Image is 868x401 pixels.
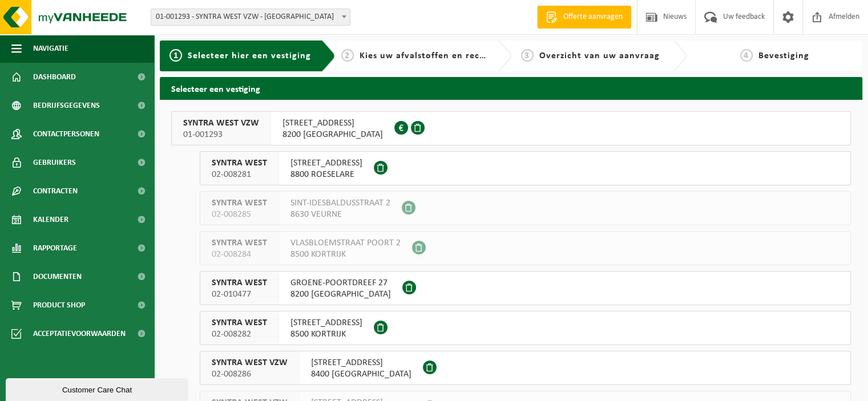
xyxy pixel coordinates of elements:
span: Contactpersonen [33,120,99,148]
span: SYNTRA WEST [212,317,267,329]
span: Kalender [33,205,68,234]
span: VLASBLOEMSTRAAT POORT 2 [290,237,401,249]
span: 01-001293 [183,129,259,140]
a: Offerte aanvragen [537,6,631,29]
span: SYNTRA WEST [212,157,267,169]
span: 02-010477 [212,289,267,300]
span: Documenten [33,262,82,291]
span: [STREET_ADDRESS] [282,118,383,129]
span: [STREET_ADDRESS] [290,157,362,169]
button: SYNTRA WEST 02-010477 GROENE-POORTDREEF 278200 [GEOGRAPHIC_DATA] [200,271,851,305]
span: 02-008284 [212,249,267,260]
button: SYNTRA WEST VZW 01-001293 [STREET_ADDRESS]8200 [GEOGRAPHIC_DATA] [171,111,851,145]
span: Contracten [33,177,78,205]
span: 8200 [GEOGRAPHIC_DATA] [282,129,383,140]
span: SYNTRA WEST [212,237,267,249]
span: SYNTRA WEST VZW [183,118,259,129]
span: 02-008285 [212,209,267,220]
span: 2 [341,49,354,62]
span: 02-008282 [212,329,267,340]
span: 3 [521,49,534,62]
span: Bevestiging [758,51,809,60]
span: 01-001293 - SYNTRA WEST VZW - SINT-MICHIELS [151,9,350,25]
span: SYNTRA WEST [212,277,267,289]
span: SINT-IDESBALDUSSTRAAT 2 [290,197,390,209]
span: 01-001293 - SYNTRA WEST VZW - SINT-MICHIELS [151,9,350,26]
button: SYNTRA WEST VZW 02-008286 [STREET_ADDRESS]8400 [GEOGRAPHIC_DATA] [200,351,851,385]
span: Dashboard [33,63,76,91]
span: 8400 [GEOGRAPHIC_DATA] [311,368,411,380]
span: Selecteer hier een vestiging [188,51,311,60]
span: 8800 ROESELARE [290,169,362,180]
h2: Selecteer een vestiging [160,77,862,99]
span: SYNTRA WEST [212,197,267,209]
span: GROENE-POORTDREEF 27 [290,277,391,289]
span: 1 [169,49,182,62]
span: Kies uw afvalstoffen en recipiënten [360,51,516,60]
span: Overzicht van uw aanvraag [539,51,660,60]
span: [STREET_ADDRESS] [290,317,362,329]
span: 02-008286 [212,368,288,380]
span: 4 [740,49,753,62]
button: SYNTRA WEST 02-008282 [STREET_ADDRESS]8500 KORTRIJK [200,311,851,345]
span: Gebruikers [33,148,76,177]
span: SYNTRA WEST VZW [212,357,288,368]
span: 8200 [GEOGRAPHIC_DATA] [290,289,391,300]
span: Navigatie [33,34,68,63]
span: [STREET_ADDRESS] [311,357,411,368]
span: Product Shop [33,291,85,319]
span: 8500 KORTRIJK [290,249,401,260]
span: 8630 VEURNE [290,209,390,220]
span: Acceptatievoorwaarden [33,319,126,348]
span: 02-008281 [212,169,267,180]
span: Rapportage [33,234,77,262]
button: SYNTRA WEST 02-008281 [STREET_ADDRESS]8800 ROESELARE [200,151,851,185]
span: Bedrijfsgegevens [33,91,100,120]
iframe: chat widget [6,376,191,401]
span: Offerte aanvragen [560,11,625,23]
span: 8500 KORTRIJK [290,329,362,340]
